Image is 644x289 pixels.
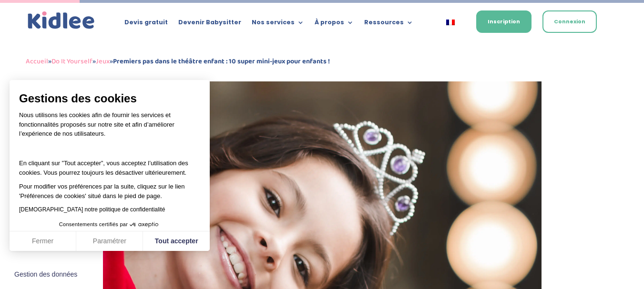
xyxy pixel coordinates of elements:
[19,91,200,106] span: Gestions des cookies
[542,10,597,33] a: Connexion
[51,56,92,67] a: Do It Yourself
[446,20,455,25] img: Français
[476,10,532,33] a: Inscription
[364,19,413,30] a: Ressources
[19,206,165,213] a: [DEMOGRAPHIC_DATA] notre politique de confidentialité
[54,219,165,231] button: Consentements certifiés par
[113,56,330,67] strong: Premiers pas dans le théâtre enfant : 10 super mini-jeux pour enfants !
[19,182,200,200] p: Pour modifier vos préférences par la suite, cliquez sur le lien 'Préférences de cookies' situé da...
[178,19,241,30] a: Devenir Babysitter
[315,19,354,30] a: À propos
[9,265,83,285] button: Gestion des données
[143,231,210,251] button: Tout accepter
[26,10,97,31] img: logo_kidlee_bleu
[10,231,76,251] button: Fermer
[96,56,110,67] a: Jeux
[252,19,304,30] a: Nos services
[124,19,168,30] a: Devis gratuit
[76,231,143,251] button: Paramétrer
[26,56,48,67] a: Accueil
[59,222,128,227] span: Consentements certifiés par
[19,149,200,178] p: En cliquant sur ”Tout accepter”, vous acceptez l’utilisation des cookies. Vous pourrez toujours l...
[19,110,200,145] p: Nous utilisons les cookies afin de fournir les services et fonctionnalités proposés sur notre sit...
[26,56,330,67] span: » » »
[26,10,97,31] a: Kidlee Logo
[14,270,77,279] span: Gestion des données
[130,210,158,239] svg: Axeptio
